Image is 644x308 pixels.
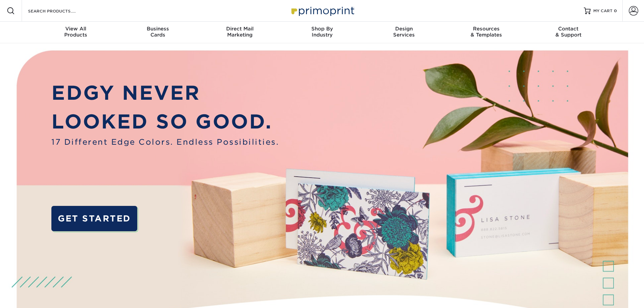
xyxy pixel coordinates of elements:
img: Primoprint [288,3,356,18]
span: 17 Different Edge Colors. Endless Possibilities. [51,136,279,148]
div: Industry [281,26,363,38]
span: Business [117,26,199,32]
div: & Templates [445,26,527,38]
p: LOOKED SO GOOD. [51,107,279,136]
span: Resources [445,26,527,32]
a: View AllProducts [35,22,117,43]
a: Shop ByIndustry [281,22,363,43]
span: View All [35,26,117,32]
input: SEARCH PRODUCTS..... [27,7,93,15]
div: & Support [527,26,610,38]
div: Products [35,26,117,38]
p: EDGY NEVER [51,78,279,108]
div: Services [363,26,445,38]
a: DesignServices [363,22,445,43]
span: MY CART [593,8,613,14]
div: Marketing [199,26,281,38]
a: GET STARTED [51,206,137,231]
a: Resources& Templates [445,22,527,43]
span: Shop By [281,26,363,32]
div: Cards [117,26,199,38]
a: Contact& Support [527,22,610,43]
a: Direct MailMarketing [199,22,281,43]
span: Direct Mail [199,26,281,32]
span: Contact [527,26,610,32]
a: BusinessCards [117,22,199,43]
span: Design [363,26,445,32]
span: 0 [614,8,617,13]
